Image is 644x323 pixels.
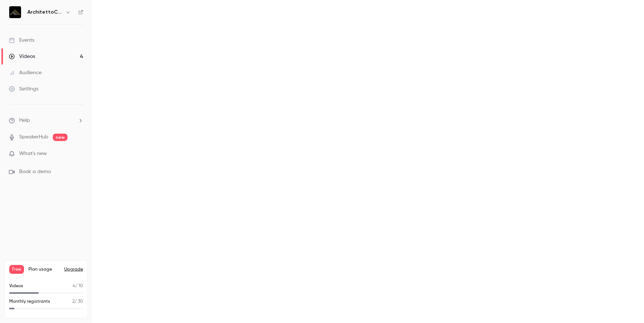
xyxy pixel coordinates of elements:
[9,53,35,60] div: Videos
[9,69,42,76] div: Audience
[9,85,38,93] div: Settings
[9,37,34,44] div: Events
[75,151,83,157] iframe: Noticeable Trigger
[27,8,62,16] h6: ArchitettoClub
[19,133,48,141] a: SpeakerHub
[9,298,50,305] p: Monthly registrants
[9,117,83,124] li: help-dropdown-opener
[19,168,51,176] span: Book a demo
[19,117,30,124] span: Help
[53,134,68,141] span: new
[72,298,83,305] p: / 30
[9,6,21,18] img: ArchitettoClub
[9,265,24,274] span: Free
[19,150,47,158] span: What's new
[73,284,75,288] span: 4
[28,267,60,272] span: Plan usage
[9,283,23,289] p: Videos
[72,299,75,304] span: 2
[73,283,83,289] p: / 10
[64,267,83,272] button: Upgrade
